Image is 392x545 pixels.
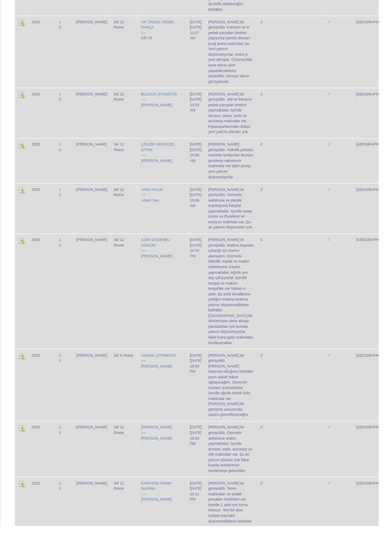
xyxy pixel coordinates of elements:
div: [DATE] 18:58 PM [197,371,209,388]
td: [DATE] [193,362,212,437]
a: UNWOL OTOMOTİV [146,366,183,371]
a: 0 [61,252,63,257]
td: [PERSON_NAME] [76,437,114,494]
a: 0 [61,101,63,105]
td: [PERSON_NAME] [76,190,114,242]
td: [PERSON_NAME] ile görüşüldü. [PERSON_NAME] dışarıda olduğunu belirttiler yarın sabah tekrar uğray... [212,362,266,437]
td: / [337,16,366,91]
td: / [337,190,366,242]
img: Edit [19,95,26,102]
td: 2025 [29,242,58,362]
a: 0 [61,200,63,204]
td: ---- [143,143,193,190]
a: 0 [61,26,63,31]
td: [PERSON_NAME] [76,362,114,437]
a: 1 [61,247,63,251]
td: 2025 [29,143,58,190]
a: ÇELEBİ HİDROCEL OTOM [146,148,181,158]
div: [DATE] 10:07 AM [197,26,209,43]
div: [DATE] 10:09 AM [197,200,209,216]
td: [DATE] [193,91,212,143]
td: / [337,242,366,362]
td: [PERSON_NAME] [76,242,114,362]
a: 0 [61,504,63,509]
td: ---- [143,190,193,242]
td: [DATE] [193,16,212,91]
td: 34/ 12 /None [114,16,143,91]
div: [DATE] 19:54 PM [197,446,209,463]
a: 1 [61,194,63,199]
td: / [337,437,366,494]
div: [DATE] 16:33 PM [197,252,209,269]
a: Ahmrt Sarı [146,206,165,210]
td: [PERSON_NAME] [76,91,114,143]
td: ---- [143,242,193,362]
td: 34/ 12 /None [114,437,143,494]
td: ---- [143,437,193,494]
td: [DATE] [193,190,212,242]
a: [PERSON_NAME] [146,263,178,268]
td: ---- [143,16,193,91]
td: 2025 [29,91,58,143]
a: 0 [61,447,63,451]
a: AZİM GÖDENELİ DÖKÜM [146,247,177,257]
a: 1 [61,95,63,100]
td: [DATE] [193,437,212,494]
a: 1 [61,441,63,445]
td: / [337,91,366,143]
a: [PERSON_NAME] [146,165,178,169]
td: [PERSON_NAME] ile görüşüldü. Makina başında çalıştığı için kartını alamadım. Otomotiv, hidrolik, ... [212,242,266,362]
td: C [266,437,295,494]
img: Edit [19,147,26,154]
div: [DATE] 10:06 AM [197,153,209,170]
a: [PERSON_NAME] [146,516,178,520]
td: [PERSON_NAME] ile görüşüldü. Otomotiv sektörüne ve plastik enjeksiyona kalıplar yapmaktalar. İçer... [212,190,266,242]
td: 34/ 12 /None [114,242,143,362]
td: [DATE] [193,242,212,362]
td: 34/ 12 /None [114,190,143,242]
a: AHSA KALIP [146,194,169,199]
td: ---- [143,362,193,437]
td: C [266,143,295,190]
td: [DATE] [193,143,212,190]
td: [PERSON_NAME] ile görüşüldü. Kamyon ve tır yedek parçaları üretimi yapıyorlar içeride doosan youj... [212,16,266,91]
td: 2025 [29,362,58,437]
a: [PERSON_NAME] [146,377,178,382]
td: / [337,362,366,437]
td: 34/ 6 /None [114,362,143,437]
td: C [266,242,295,362]
a: 1 [61,366,63,371]
td: 2025 [29,16,58,91]
td: [PERSON_NAME] [76,143,114,190]
div: [DATE] 10:03 AM [197,101,209,117]
img: Edit [19,246,26,253]
img: Edit [19,20,26,27]
img: Edit [19,194,26,201]
td: [PERSON_NAME] ile görüşüldü. obil ve kamyon yedek parçaları üretimi yapmaktalar. İçeride doosan, ... [212,91,266,143]
td: 34/ 12 /None [114,143,143,190]
img: Edit [19,440,26,447]
img: Edit [19,498,26,505]
a: [PERSON_NAME] [146,441,178,445]
a: [PERSON_NAME] [146,107,178,111]
td: C [266,190,295,242]
div: [DATE] 16:21 PM [197,504,209,521]
td: C [266,362,295,437]
a: BULDUK OTOMOTİV [146,95,184,100]
a: Elif Ok [146,38,158,42]
td: [PERSON_NAME] ile görüşüldü. Otomotiv sektörüne üretim yapmaktalar. İçeride doosan, wele, accuway... [212,437,266,494]
a: KARAOVA TARIM MAKİNA [146,499,177,509]
td: / [337,143,366,190]
a: 1 [61,499,63,503]
td: 2025 [29,190,58,242]
a: 0 [61,153,63,158]
td: 2025 [29,437,58,494]
td: C [266,91,295,143]
a: 1 [61,21,63,25]
a: 1 [61,148,63,152]
td: 34/ 12 /None [114,91,143,143]
img: Edit [19,366,26,373]
a: 0 [61,372,63,376]
a: OK TRUCK YEDEK PARÇA [146,21,180,31]
a: [PERSON_NAME] [146,452,178,456]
